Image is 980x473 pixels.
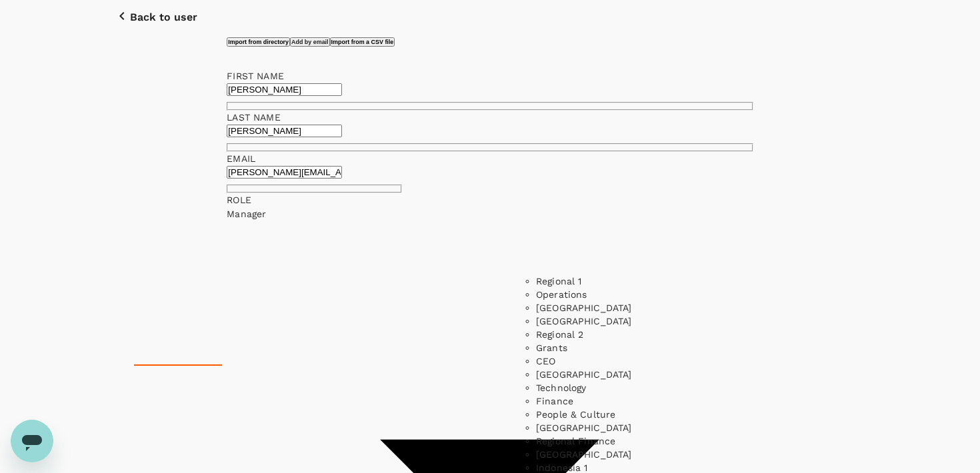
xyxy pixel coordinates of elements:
li: [GEOGRAPHIC_DATA] [536,314,730,328]
iframe: Button to launch messaging window [11,420,53,462]
div: LAST NAME [227,111,753,124]
li: [GEOGRAPHIC_DATA] [536,421,730,434]
div: Manager [227,207,753,221]
li: People & Culture [536,408,730,421]
h6: Add by email [291,39,329,45]
li: Operations [536,288,730,301]
li: Regional Finance [536,434,730,448]
li: [GEOGRAPHIC_DATA] [536,368,730,381]
p: Back to user [130,11,197,23]
div: FIRST NAME [227,69,753,83]
li: [GEOGRAPHIC_DATA] [536,448,730,461]
li: Finance [536,394,730,408]
h6: Import from directory [228,39,289,45]
div: EMAIL [227,152,402,165]
li: [GEOGRAPHIC_DATA] [536,301,730,314]
li: Regional 1 [536,274,730,288]
h6: Import from a CSV file [331,39,394,45]
li: Technology [536,381,730,394]
li: Regional 2 [536,328,730,341]
li: Grants [536,341,730,354]
li: CEO [536,354,730,368]
div: ROLE [227,193,753,207]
